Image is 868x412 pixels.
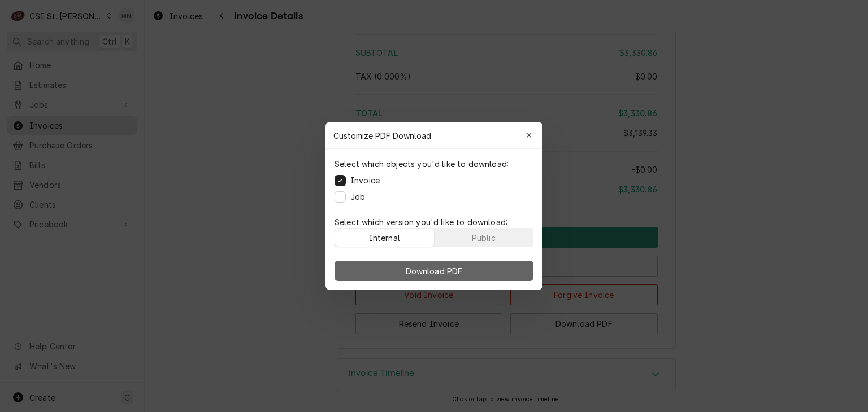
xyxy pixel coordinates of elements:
[472,232,496,244] div: Public
[350,174,380,186] label: Invoice
[350,191,365,203] label: Job
[369,232,400,244] div: Internal
[335,216,533,228] p: Select which version you'd like to download:
[403,265,465,277] span: Download PDF
[325,122,542,149] div: Customize PDF Download
[335,261,533,281] button: Download PDF
[335,158,509,170] p: Select which objects you'd like to download:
